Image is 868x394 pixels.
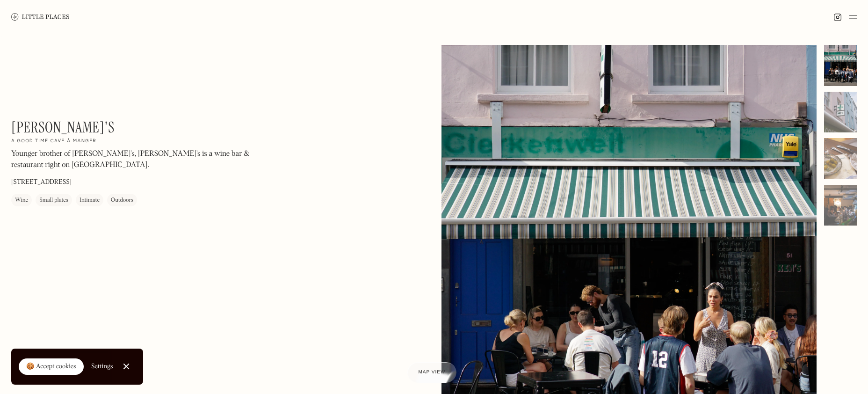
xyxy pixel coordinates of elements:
[91,363,113,370] div: Settings
[26,362,76,372] div: 🍪 Accept cookies
[80,196,100,205] div: Intimate
[11,148,264,171] p: Younger brother of [PERSON_NAME]'s, [PERSON_NAME]'s is a wine bar & restaurant right on [GEOGRAPH...
[407,362,457,383] a: Map view
[111,196,133,205] div: Outdoors
[117,357,136,376] a: Close Cookie Popup
[19,358,84,375] a: 🍪 Accept cookies
[11,138,96,145] h2: A good time cave à manger
[11,118,115,136] h1: [PERSON_NAME]'s
[11,177,72,187] p: [STREET_ADDRESS]
[91,356,113,377] a: Settings
[15,196,28,205] div: Wine
[419,370,446,375] span: Map view
[39,196,68,205] div: Small plates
